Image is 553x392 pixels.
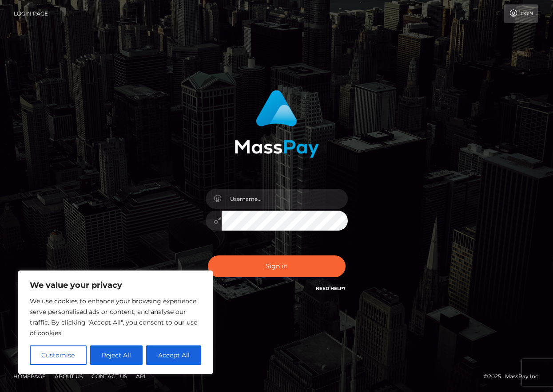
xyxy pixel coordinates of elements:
[51,369,86,383] a: About Us
[504,4,538,23] a: Login
[18,270,213,374] div: We value your privacy
[235,90,319,158] img: MassPay Login
[90,345,143,365] button: Reject All
[222,189,348,209] input: Username...
[14,4,48,23] a: Login Page
[484,372,546,381] div: © 2025 , MassPay Inc.
[132,369,149,383] a: API
[88,369,131,383] a: Contact Us
[208,255,346,277] button: Sign in
[30,280,201,290] p: We value your privacy
[10,369,49,383] a: Homepage
[316,286,346,291] a: Need Help?
[146,345,201,365] button: Accept All
[30,296,201,338] p: We use cookies to enhance your browsing experience, serve personalised ads or content, and analys...
[30,345,87,365] button: Customise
